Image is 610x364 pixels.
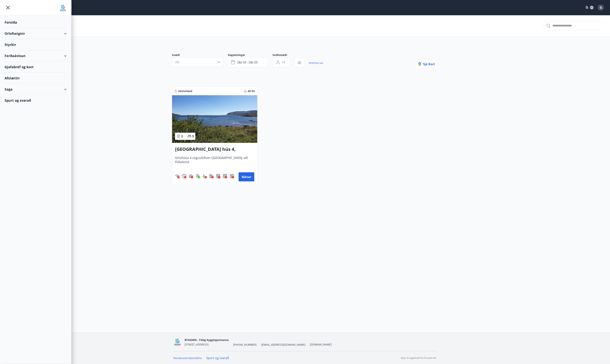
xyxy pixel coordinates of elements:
[196,174,200,178] div: Gasgrill
[173,338,182,346] img: BKlGVmlTW1Qrz68WFGMFQUcXHWdQd7yePWMkvn3i.png
[202,174,207,178] div: Aðgengi fyrir hjólastól
[5,50,67,61] div: Ferðaávísun
[196,174,200,178] img: ZXjrS3QKesehq6nQAPjaRuRTI364z8ohTALB4wBr.svg
[175,60,180,64] span: Allt
[202,174,207,178] img: 8IYIKVZQyRlUC6HQIIUSdjpPGRncJsz2RzLgWvp4.svg
[233,343,257,347] span: [PHONE_NUMBER]
[261,343,305,347] span: [EMAIL_ADDRESS][DOMAIN_NAME]
[223,174,227,178] div: Uppþvottavél
[418,62,435,66] span: Sjá kort
[175,156,254,168] span: Orlofshús á söguslóðum í [GEOGRAPHIC_DATA], við Flókalund.
[182,174,186,178] div: Gæludýr
[192,134,194,138] span: 5
[172,53,228,58] span: Svæði
[272,53,295,58] span: Svefnstæði
[172,58,223,67] button: Allt
[230,174,234,178] img: hddCLTAnxqFUMr1fxmbGG8zWilo2syolR0f9UjPn.svg
[5,61,67,73] div: Gjafabréf og kort
[172,95,257,143] img: Paella dish
[175,146,254,153] h3: [GEOGRAPHIC_DATA] hús 4, [GEOGRAPHIC_DATA]
[600,5,602,10] span: G
[185,343,209,346] span: [STREET_ADDRESS]
[209,174,214,178] div: Hleðslustöð fyrir rafbíla
[216,174,220,178] div: Þvottavél
[175,174,180,178] div: Þráðlaust net
[173,356,202,360] a: Persónuverndarstefna
[5,95,67,106] div: Spurt og svarað
[189,174,193,178] img: h89QDIuHlAdpqTriuIvuEWkTH976fOgBEOOeu1mi.svg
[248,89,255,93] span: 40 fm
[178,89,192,93] span: Vesturland
[5,73,67,84] div: Afslættir
[282,60,285,64] span: +1
[5,4,11,11] button: menu
[5,28,67,39] div: Orlofseignir
[584,4,596,11] button: ÍS
[5,17,67,28] div: Forsíða
[209,174,214,178] img: nH7E6Gw2rvWFb8XaSdRp44dhkQaj4PJkOoRYItBQ.svg
[185,338,229,342] span: BYGGIÐN - Félag byggingarmanna
[189,174,193,178] div: Heitur pottur
[59,4,67,12] img: union_logo
[237,60,258,64] span: okt 03 - okt 05
[230,174,234,178] div: Þurrkari
[228,53,272,58] span: Dagsetningar
[175,174,180,178] img: HJRyFFsYp6qjeUYhR4dAD8CaCEsnIFYZ05miwXoh.svg
[216,174,220,178] img: Dl16BY4EX9PAW649lg1C3oBuIaAsR6QVDQBO2cTm.svg
[182,174,186,178] img: pxcaIm5dSOV3FS4whs1soiYWTwFQvksT25a9J10C.svg
[5,39,67,50] div: Styrkir
[309,59,323,67] a: Hreinsa síu
[239,172,254,181] button: Nánar
[401,356,437,360] p: Keyrt á hugbúnaði frá Dorado ehf.
[310,343,332,346] a: [DOMAIN_NAME]
[596,3,605,12] button: G
[228,58,268,67] button: okt 03 - okt 05
[272,58,290,67] button: +1
[415,60,438,69] button: Sjá kort
[181,134,183,138] span: 2
[5,84,67,95] div: Saga
[223,174,227,178] img: 7hj2GulIrg6h11dFIpsIzg8Ak2vZaScVwTihwv8g.svg
[206,356,229,360] a: Spurt og svarað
